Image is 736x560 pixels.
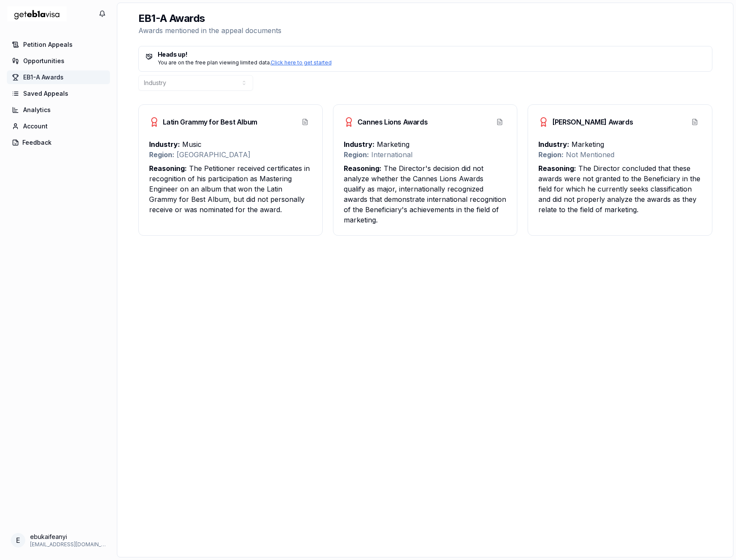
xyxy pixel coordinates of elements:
[7,3,67,25] img: geteb1avisa logo
[344,139,507,149] p: Marketing
[16,535,20,545] span: e
[344,164,382,173] strong: Reasoning:
[344,149,507,160] p: International
[138,25,281,36] p: Awards mentioned in the appeal documents
[23,40,73,49] span: Petition Appeals
[538,149,701,160] p: Not Mentioned
[538,117,633,127] h3: [PERSON_NAME] Awards
[30,533,107,541] span: ebukaifeanyi
[138,12,281,25] h2: EB1-A Awards
[30,541,107,548] span: [EMAIL_ADDRESS][DOMAIN_NAME]
[149,139,312,149] p: Music
[7,3,67,25] a: Home Page
[538,164,576,173] strong: Reasoning:
[149,117,257,127] h3: Latin Grammy for Best Album
[146,52,705,58] h5: Heads up!
[7,87,110,100] a: Saved Appeals
[23,73,64,82] span: EB1-A Awards
[538,139,701,149] p: Marketing
[23,106,51,114] span: Analytics
[344,163,507,225] p: The Director's decision did not analyze whether the Cannes Lions Awards qualify as major, interna...
[344,140,375,149] strong: Industry:
[7,54,110,68] a: Opportunities
[344,150,369,159] strong: Region:
[7,119,110,133] a: Account
[138,46,712,72] a: Heads up!You are on the free plan viewing limited data.Click here to get started
[149,163,312,215] p: The Petitioner received certificates in recognition of his participation as Mastering Engineer on...
[7,38,110,52] a: Petition Appeals
[23,122,48,131] span: Account
[7,70,110,84] a: EB1-A Awards
[344,117,428,127] h3: Cannes Lions Awards
[149,164,187,173] strong: Reasoning:
[7,529,110,551] button: Open your profile menu
[7,136,110,149] button: Feedback
[149,140,180,149] strong: Industry:
[271,59,332,66] a: Click here to get started
[23,89,68,98] span: Saved Appeals
[146,59,705,66] div: You are on the free plan viewing limited data.
[538,150,564,159] strong: Region:
[538,140,569,149] strong: Industry:
[149,149,312,160] p: [GEOGRAPHIC_DATA]
[538,163,701,215] p: The Director concluded that these awards were not granted to the Beneficiary in the field for whi...
[149,150,174,159] strong: Region:
[23,57,64,65] span: Opportunities
[7,103,110,117] a: Analytics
